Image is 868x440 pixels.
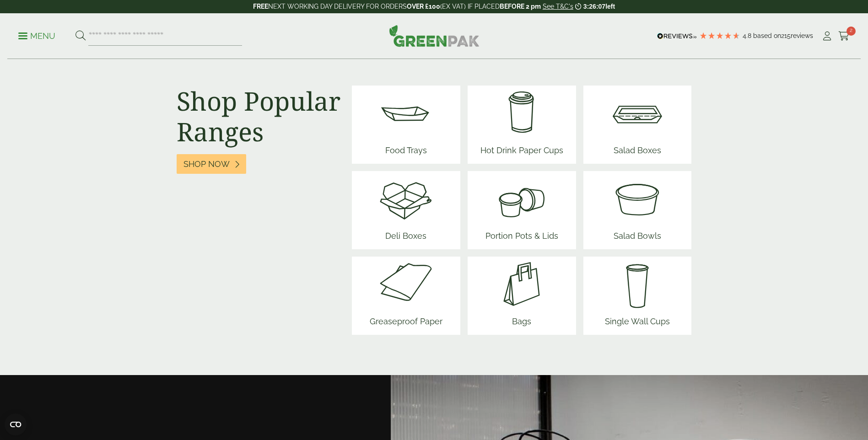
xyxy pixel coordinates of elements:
i: Cart [838,32,850,41]
img: Greaseproof_paper.svg [366,257,446,311]
span: Hot Drink Paper Cups [477,140,567,164]
span: 3:26:07 [583,3,605,10]
a: Portion Pots & Lids [482,171,562,249]
span: left [605,3,615,10]
span: 4.8 [743,32,753,39]
a: Salad Boxes [610,86,665,164]
img: REVIEWS.io [657,33,697,39]
p: Menu [18,31,55,42]
span: Deli Boxes [378,226,433,249]
span: 215 [781,32,791,39]
a: Food Trays [378,86,433,164]
img: Salad_box.svg [610,86,665,140]
a: Shop Now [177,154,246,174]
strong: FREE [253,3,268,10]
strong: OVER £100 [407,3,440,10]
img: Deli_box.svg [378,171,433,226]
div: 4.79 Stars [699,32,740,40]
a: Hot Drink Paper Cups [477,86,567,164]
i: My Account [821,32,833,41]
a: Salad Bowls [610,171,665,249]
span: reviews [791,32,813,39]
span: Based on [753,32,781,39]
span: Greaseproof Paper [366,311,446,335]
a: Bags [494,257,549,335]
img: HotDrink_paperCup.svg [477,86,567,140]
img: plain-soda-cup.svg [601,257,674,311]
img: SoupNsalad_bowls.svg [610,171,665,226]
a: Greaseproof Paper [366,257,446,335]
a: See T&C's [543,3,573,10]
span: 2 [846,27,856,36]
button: Open CMP widget [5,413,27,435]
img: PortionPots.svg [482,171,562,226]
a: Single Wall Cups [601,257,674,335]
span: Salad Boxes [610,140,665,164]
span: Food Trays [378,140,433,164]
h2: Shop Popular Ranges [177,86,341,147]
span: Bags [494,311,549,335]
img: GreenPak Supplies [389,25,480,47]
a: Menu [18,31,55,40]
span: Portion Pots & Lids [482,226,562,249]
span: Single Wall Cups [601,311,674,335]
strong: BEFORE 2 pm [500,3,541,10]
a: Deli Boxes [378,171,433,249]
img: Food_tray.svg [378,86,433,140]
a: 2 [838,29,850,43]
span: Salad Bowls [610,226,665,249]
img: Paper_carriers.svg [494,257,549,311]
span: Shop Now [183,159,230,169]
